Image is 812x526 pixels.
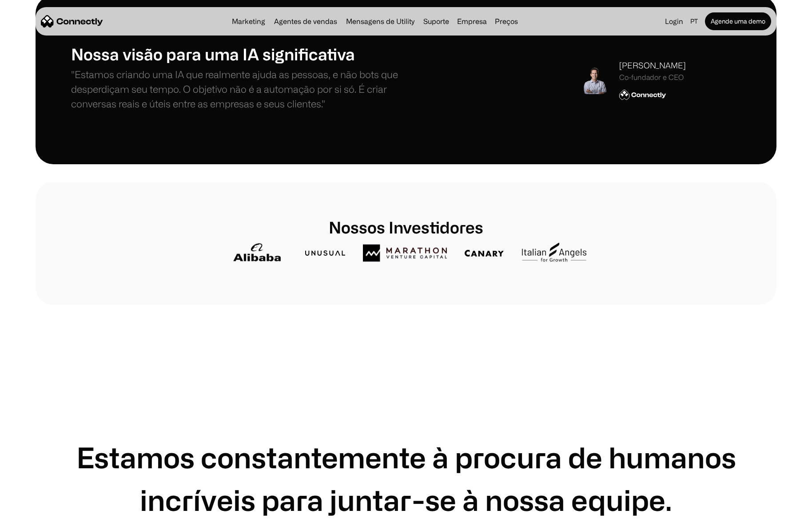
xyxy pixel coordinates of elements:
[619,73,686,82] div: Co-fundador e CEO
[687,15,703,28] div: pt
[71,436,741,521] h1: Estamos constantemente à procura de humanos incríveis para juntar-se à nossa equipe.
[420,18,453,25] a: Suporte
[9,510,53,523] aside: Language selected: Português (Brasil)
[457,15,487,28] div: Empresa
[226,218,586,237] h1: Nossos Investidores
[342,18,418,25] a: Mensagens de Utility
[271,18,341,25] a: Agentes de vendas
[619,59,686,71] div: [PERSON_NAME]
[661,15,687,28] a: Login
[71,67,406,111] p: "Estamos criando uma IA que realmente ajuda as pessoas, e não bots que desperdiçam seu tempo. O o...
[705,12,771,30] a: Agende uma demo
[41,15,103,28] a: home
[18,510,53,523] ul: Language list
[71,44,406,63] h1: Nossa visão para uma IA significativa
[690,15,698,28] div: pt
[228,18,269,25] a: Marketing
[491,18,521,25] a: Preços
[454,15,490,28] div: Empresa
